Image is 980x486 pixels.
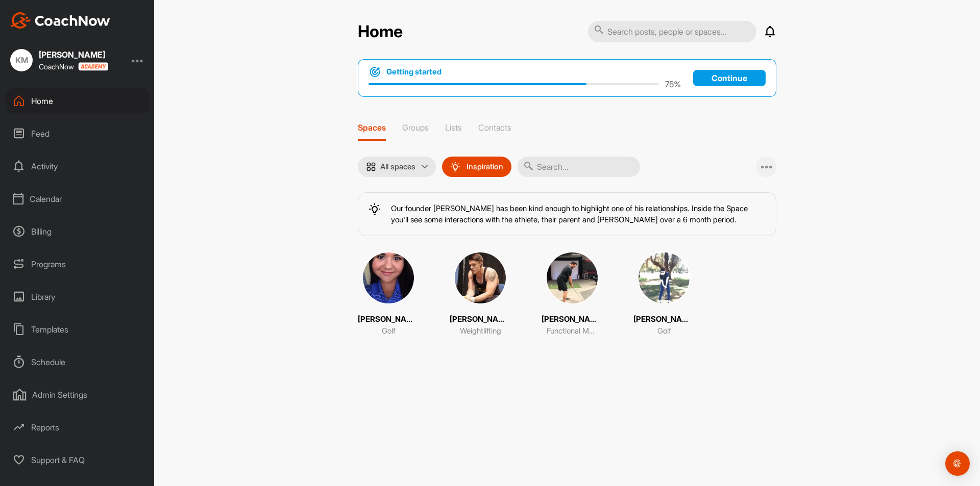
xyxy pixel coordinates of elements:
p: Groups [402,122,429,133]
div: [PERSON_NAME] [39,50,108,59]
img: square_0c973d9035ba6de0f57fe146ab1f8a3b.jpg [362,251,415,304]
p: Contacts [478,122,511,133]
img: CoachNow acadmey [78,62,108,71]
div: Calendar [6,186,150,212]
p: Spaces [358,122,386,133]
p: [PERSON_NAME] [358,314,419,325]
img: menuIcon [450,162,460,172]
img: icon [366,162,376,172]
a: [PERSON_NAME]Weightlifting [450,251,511,337]
p: All spaces [380,163,415,171]
div: Billing [6,219,150,244]
div: Schedule [6,349,150,375]
p: [PERSON_NAME] [450,314,511,325]
div: Admin Settings [6,382,150,407]
div: Library [6,284,150,310]
div: Open Intercom Messenger [945,451,970,476]
img: CoachNow [10,12,110,29]
div: KM [10,49,33,71]
div: Templates [6,317,150,342]
a: [PERSON_NAME]Functional Movement [542,251,603,337]
img: bullseye [369,66,381,78]
img: square_f7d85b6d574a0ab15b78c2beed9d0e44.jpg [546,251,599,304]
div: Activity [6,154,150,179]
div: Home [6,88,150,114]
div: CoachNow [39,62,108,71]
div: Reports [6,415,150,440]
input: Search posts, people or spaces... [588,21,756,42]
a: Continue [693,70,766,86]
p: [PERSON_NAME] [633,314,695,325]
img: square_b574399dabaf4138aa86ce7bfc86d672.jpg [454,251,507,304]
a: [PERSON_NAME]Golf [633,251,695,337]
div: Support & FAQ [6,447,150,473]
div: Programs [6,251,150,277]
p: [PERSON_NAME] [542,314,603,325]
a: [PERSON_NAME]Golf [358,251,419,337]
p: Weightlifting [460,325,501,337]
p: Inspiration [467,163,503,171]
p: 75 % [665,78,681,90]
p: Golf [382,325,396,337]
div: Feed [6,121,150,146]
p: Our founder [PERSON_NAME] has been kind enough to highlight one of his relationships. Inside the ... [391,203,766,225]
p: Lists [445,122,462,133]
h1: Getting started [386,66,442,78]
p: Golf [657,325,671,337]
input: Search... [518,157,640,177]
img: square_24736d124d14b2c0c8a1cbe77f155fe2.jpg [638,251,691,304]
p: Functional Movement [547,325,598,337]
h2: Home [358,22,403,42]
